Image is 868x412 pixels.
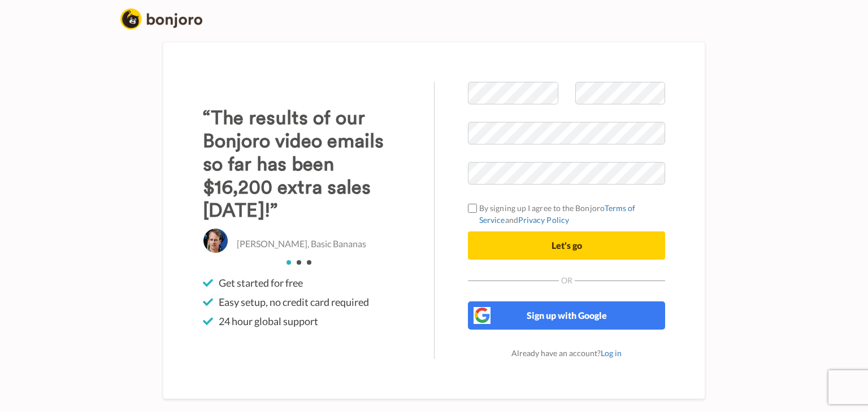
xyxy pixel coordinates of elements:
a: Terms of Service [479,203,636,225]
button: Sign up with Google [468,301,665,330]
img: Christo Hall, Basic Bananas [203,228,228,253]
h3: “The results of our Bonjoro video emails so far has been $16,200 extra sales [DATE]!” [203,107,400,222]
input: By signing up I agree to the BonjoroTerms of ServiceandPrivacy Policy [468,204,477,213]
span: 24 hour global support [219,314,318,328]
span: Get started for free [219,276,303,290]
a: Privacy Policy [518,215,569,225]
span: Sign up with Google [527,310,607,321]
span: Or [559,277,575,284]
span: Easy setup, no credit card required [219,295,369,309]
img: logo_full.png [120,8,202,29]
span: Let's go [552,240,582,251]
span: Already have an account? [511,348,622,358]
p: [PERSON_NAME], Basic Bananas [237,238,366,251]
a: Log in [601,348,622,358]
button: Let's go [468,231,665,260]
label: By signing up I agree to the Bonjoro and [468,202,665,226]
